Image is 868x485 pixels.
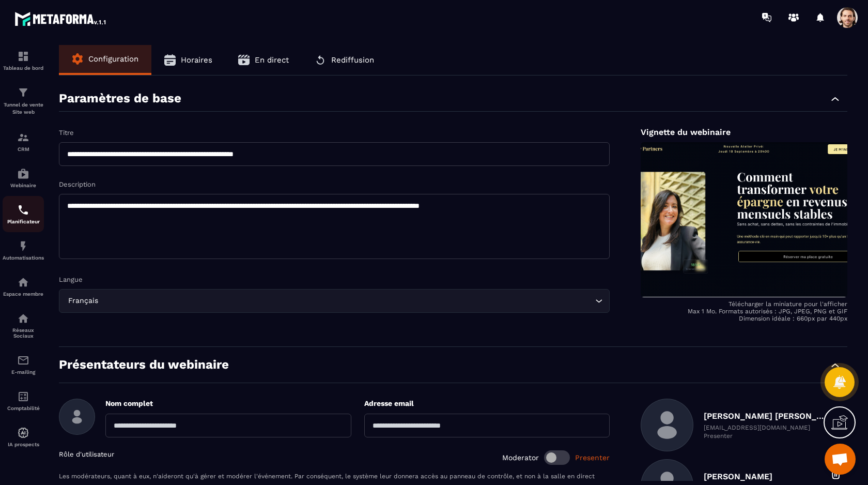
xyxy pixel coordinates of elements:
[59,45,151,73] button: Configuration
[641,127,847,137] p: Vignette du webinaire
[3,219,44,224] p: Planificateur
[17,240,29,252] img: automations
[3,79,44,124] a: formationformationTunnel de vente Site web
[88,54,138,64] span: Configuration
[3,305,44,346] a: social-networksocial-networkRéseaux Sociaux
[105,399,351,408] p: Nom complet
[3,346,44,383] a: emailemailE-mailing
[59,357,229,372] p: Présentateurs du webinaire
[100,295,593,307] input: Search for option
[3,232,44,268] a: automationsautomationsAutomatisations
[3,160,44,196] a: automationsautomationsWebinaire
[302,45,387,75] button: Rediffusion
[3,65,44,71] p: Tableau de bord
[704,424,828,431] p: [EMAIL_ADDRESS][DOMAIN_NAME]
[3,383,44,419] a: accountantaccountantComptabilité
[704,411,828,421] p: [PERSON_NAME] [PERSON_NAME]
[59,450,114,465] p: Rôle d'utilisateur
[3,268,44,305] a: automationsautomationsEspace membre
[3,124,44,160] a: formationformationCRM
[3,369,44,375] p: E-mailing
[17,131,29,144] img: formation
[3,101,44,116] p: Tunnel de vente Site web
[225,45,302,75] button: En direct
[3,291,44,297] p: Espace membre
[255,55,289,65] span: En direct
[17,86,29,99] img: formation
[181,55,212,65] span: Horaires
[641,315,847,322] p: Dimension idéale : 660px par 440px
[575,453,610,462] span: Presenter
[704,432,828,439] p: Presenter
[3,405,44,411] p: Comptabilité
[17,427,29,439] img: automations
[641,308,847,315] p: Max 1 Mo. Formats autorisés : JPG, JPEG, PNG et GIF
[641,300,847,308] p: Télécharger la miniature pour l'afficher
[17,354,29,367] img: email
[704,472,810,481] p: [PERSON_NAME]
[3,327,44,339] p: Réseaux Sociaux
[66,295,100,307] span: Français
[59,91,181,106] p: Paramètres de base
[3,183,44,188] p: Webinaire
[364,399,610,408] p: Adresse email
[331,55,374,65] span: Rediffusion
[3,442,44,447] p: IA prospects
[17,50,29,63] img: formation
[59,276,83,283] label: Langue
[17,390,29,403] img: accountant
[151,45,225,75] button: Horaires
[14,9,107,28] img: logo
[3,146,44,152] p: CRM
[17,168,29,180] img: automations
[17,276,29,289] img: automations
[59,129,74,137] label: Titre
[59,180,96,188] label: Description
[17,204,29,216] img: scheduler
[3,42,44,79] a: formationformationTableau de bord
[59,289,610,313] div: Search for option
[825,444,856,475] div: Mở cuộc trò chuyện
[17,312,29,325] img: social-network
[502,453,539,462] span: Moderator
[3,196,44,232] a: schedulerschedulerPlanificateur
[3,255,44,261] p: Automatisations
